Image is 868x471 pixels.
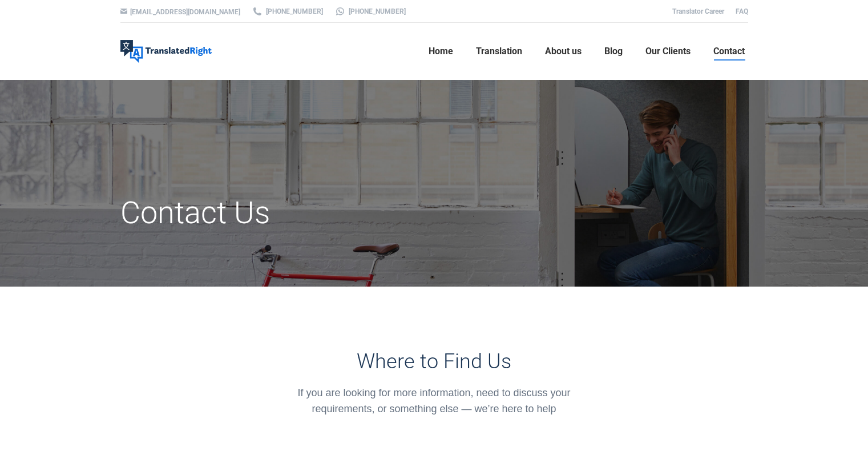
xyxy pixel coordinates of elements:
[601,33,626,70] a: Blog
[473,33,526,70] a: Translation
[672,7,724,15] a: Translator Career
[281,385,587,417] div: If you are looking for more information, need to discuss your requirements, or something else — w...
[120,194,533,232] h1: Contact Us
[281,349,587,373] h3: Where to Find Us
[710,33,748,70] a: Contact
[429,46,453,57] span: Home
[736,7,748,15] a: FAQ
[542,33,585,70] a: About us
[642,33,694,70] a: Our Clients
[120,40,212,63] img: Translated Right
[425,33,457,70] a: Home
[604,46,623,57] span: Blog
[252,6,323,17] a: [PHONE_NUMBER]
[545,46,582,57] span: About us
[334,6,406,17] a: [PHONE_NUMBER]
[713,46,745,57] span: Contact
[476,46,522,57] span: Translation
[130,8,240,16] a: [EMAIL_ADDRESS][DOMAIN_NAME]
[645,46,691,57] span: Our Clients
